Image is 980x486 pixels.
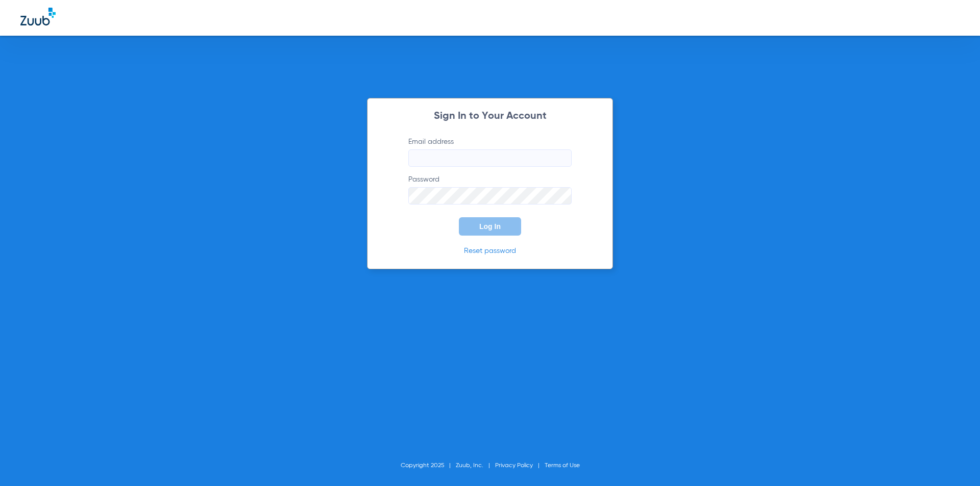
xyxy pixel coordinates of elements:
[408,149,572,167] input: Email address
[408,187,572,204] input: Password
[495,463,533,469] a: Privacy Policy
[408,137,572,167] label: Email address
[20,8,56,25] img: Zuub Logo
[408,174,572,204] label: Password
[401,461,456,471] li: Copyright 2025
[459,217,521,236] button: Log In
[456,461,495,471] li: Zuub, Inc.
[545,463,580,469] a: Terms of Use
[393,111,587,121] h2: Sign In to Your Account
[479,222,501,231] span: Log In
[464,247,516,254] a: Reset password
